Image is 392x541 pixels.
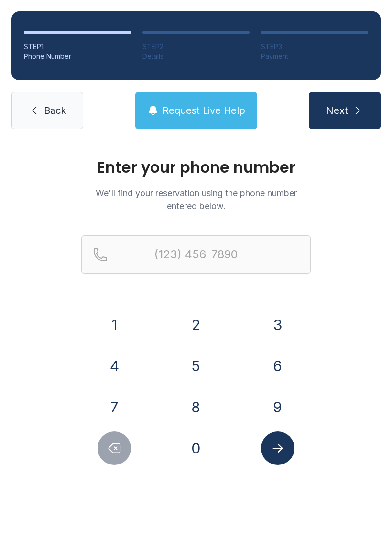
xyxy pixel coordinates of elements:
[179,431,213,465] button: 0
[179,349,213,383] button: 5
[261,52,368,61] div: Payment
[326,104,348,117] span: Next
[142,52,250,61] div: Details
[261,349,294,383] button: 6
[261,390,294,424] button: 9
[81,235,311,274] input: Reservation phone number
[261,431,294,465] button: Submit lookup form
[24,52,131,61] div: Phone Number
[98,390,131,424] button: 7
[142,42,250,52] div: STEP 2
[261,308,294,342] button: 3
[179,308,213,342] button: 2
[98,349,131,383] button: 4
[44,104,66,117] span: Back
[81,187,311,212] p: We'll find your reservation using the phone number entered below.
[24,42,131,52] div: STEP 1
[179,390,213,424] button: 8
[163,104,245,117] span: Request Live Help
[261,42,368,52] div: STEP 3
[81,160,311,175] h1: Enter your phone number
[98,308,131,342] button: 1
[98,431,131,465] button: Delete number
